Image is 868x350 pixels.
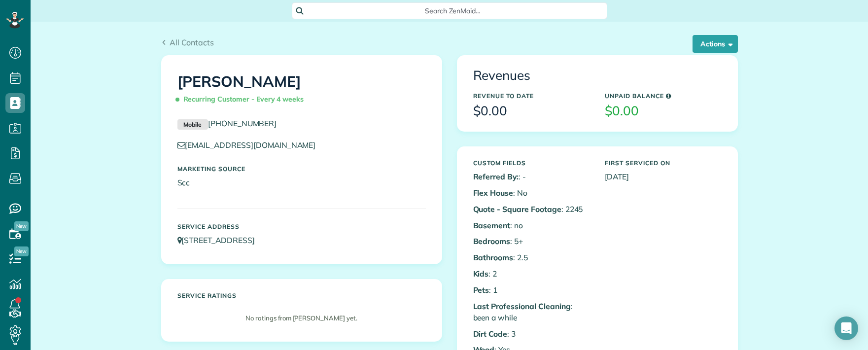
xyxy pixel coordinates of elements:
h5: Unpaid Balance [605,93,722,99]
a: All Contacts [161,36,214,48]
small: Mobile [177,119,208,130]
b: Quote - Square Footage [473,204,561,214]
b: Dirt Code [473,329,508,339]
a: Mobile[PHONE_NUMBER] [177,118,277,128]
span: All Contacts [170,37,214,47]
h3: $0.00 [605,104,722,118]
span: New [14,221,29,231]
h5: Revenue to Date [473,93,590,99]
b: Basement [473,220,511,230]
h5: Service Address [177,223,426,230]
p: : - [473,171,590,182]
h3: Revenues [473,69,722,83]
b: Referred By: [473,172,519,181]
b: Last Professional Cleaning [473,301,571,311]
p: Scc [177,177,426,188]
p: : been a while [473,301,590,323]
p: No ratings from [PERSON_NAME] yet. [182,314,421,323]
p: : 2 [473,268,590,280]
p: : 5+ [473,236,590,247]
b: Bathrooms [473,252,514,262]
h5: Service ratings [177,292,426,299]
p: : 2.5 [473,252,590,263]
p: : no [473,220,590,231]
b: Flex House [473,188,514,198]
h5: First Serviced On [605,160,722,166]
p: : 1 [473,284,590,296]
b: Bedrooms [473,236,511,246]
b: Pets [473,285,489,295]
p: [DATE] [605,171,722,182]
p: : 3 [473,328,590,340]
a: [STREET_ADDRESS] [177,235,264,245]
span: Recurring Customer - Every 4 weeks [177,91,308,108]
h5: Marketing Source [177,166,426,172]
h3: $0.00 [473,104,590,118]
a: [EMAIL_ADDRESS][DOMAIN_NAME] [177,140,325,150]
p: : No [473,187,590,199]
span: New [14,246,29,256]
h1: [PERSON_NAME] [177,73,426,108]
p: : 2245 [473,204,590,215]
button: Actions [693,35,738,53]
b: Kids [473,269,489,279]
div: Open Intercom Messenger [834,316,858,340]
h5: Custom Fields [473,160,590,166]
